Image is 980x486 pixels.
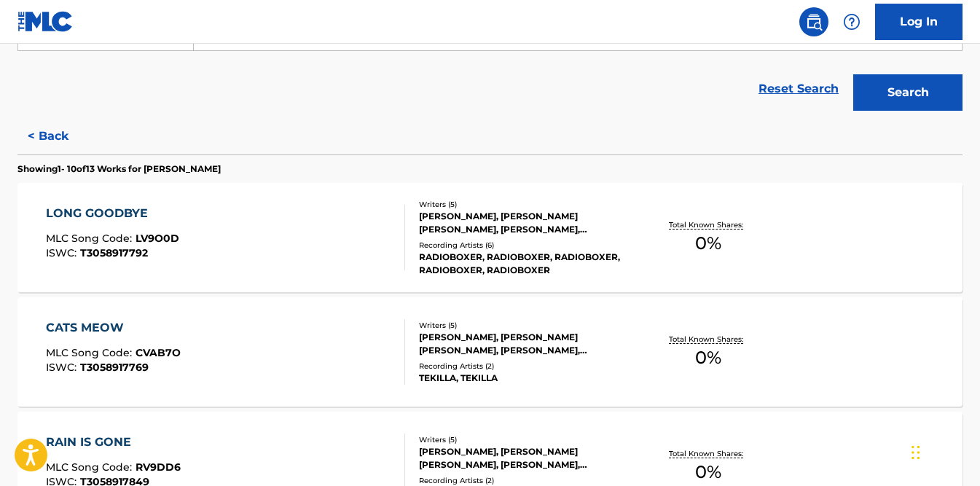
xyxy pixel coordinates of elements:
span: MLC Song Code : [46,346,136,359]
div: Recording Artists ( 2 ) [419,361,630,372]
span: 0 % [695,230,721,256]
span: MLC Song Code : [46,232,136,245]
div: [PERSON_NAME], [PERSON_NAME] [PERSON_NAME], [PERSON_NAME], [PERSON_NAME] [PERSON_NAME] DAZZA [419,445,630,471]
img: help [843,13,861,31]
a: Log In [875,4,963,40]
span: 0 % [695,459,721,485]
div: Writers ( 5 ) [419,320,630,331]
div: Recording Artists ( 2 ) [419,475,630,486]
a: LONG GOODBYEMLC Song Code:LV9O0DISWC:T3058917792Writers (5)[PERSON_NAME], [PERSON_NAME] [PERSON_N... [17,183,963,292]
span: RV9DD6 [136,460,181,474]
button: Search [853,74,963,111]
div: TEKILLA, TEKILLA [419,372,630,385]
img: MLC Logo [17,11,74,32]
div: RADIOBOXER, RADIOBOXER, RADIOBOXER, RADIOBOXER, RADIOBOXER [419,251,630,277]
span: T3058917792 [80,246,148,259]
iframe: Chat Widget [907,416,980,486]
img: search [805,13,823,31]
a: Reset Search [751,73,846,105]
span: T3058917769 [80,361,149,374]
div: Help [837,7,866,36]
div: CATS MEOW [46,319,181,337]
button: < Back [17,118,105,154]
p: Total Known Shares: [669,334,747,345]
a: Public Search [799,7,828,36]
span: MLC Song Code : [46,460,136,474]
span: 0 % [695,345,721,371]
div: Recording Artists ( 6 ) [419,240,630,251]
span: LV9O0D [136,232,179,245]
div: [PERSON_NAME], [PERSON_NAME] [PERSON_NAME], [PERSON_NAME], [PERSON_NAME] [PERSON_NAME] DAZZA [419,331,630,357]
span: ISWC : [46,361,80,374]
span: CVAB7O [136,346,181,359]
div: [PERSON_NAME], [PERSON_NAME] [PERSON_NAME], [PERSON_NAME], [PERSON_NAME] [PERSON_NAME] DAZZA [419,210,630,236]
p: Showing 1 - 10 of 13 Works for [PERSON_NAME] [17,162,221,176]
div: Writers ( 5 ) [419,434,630,445]
p: Total Known Shares: [669,448,747,459]
p: Total Known Shares: [669,219,747,230]
form: Search Form [17,15,963,118]
span: ISWC : [46,246,80,259]
div: LONG GOODBYE [46,205,179,222]
div: RAIN IS GONE [46,434,181,451]
div: Drag [912,431,920,474]
div: Writers ( 5 ) [419,199,630,210]
a: CATS MEOWMLC Song Code:CVAB7OISWC:T3058917769Writers (5)[PERSON_NAME], [PERSON_NAME] [PERSON_NAME... [17,297,963,407]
